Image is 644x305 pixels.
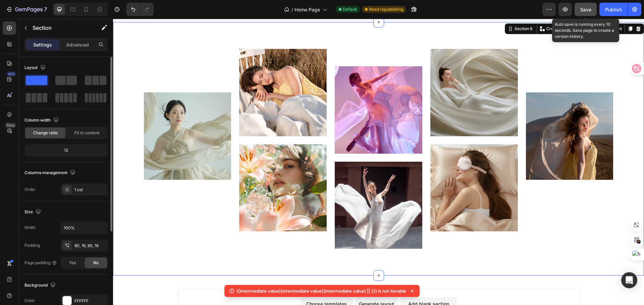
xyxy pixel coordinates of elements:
[33,41,52,48] p: Settings
[74,298,106,304] div: FFFFFF
[24,116,60,125] div: Column width
[599,3,628,16] button: Publish
[317,126,405,213] img: gempages_582482295949099993-004c5f72-ea20-46e3-a871-510fc52ce815.png
[33,130,58,136] span: Change ratio
[26,146,106,155] div: 12
[24,186,36,193] div: Order
[24,281,57,290] div: Background
[222,143,309,230] img: gempages_582482295949099993-d712cd03-db57-415b-b4e1-8a964a119bdc.jpg
[433,7,476,13] p: Create Theme Section
[481,6,510,14] button: AI Content
[126,30,214,118] img: gempages_582482295949099993-e35e5061-07d4-4d27-a456-f493178f77b6.jpg
[413,74,500,161] img: gempages_582482295949099993-2782a5c5-5ed0-4989-84e3-bde90a914540.jpg
[74,130,99,136] span: Fit to content
[24,260,57,266] div: Page padding
[317,30,405,118] img: gempages_582482295949099993-11045efa-83c7-4852-a729-e2dd29ee2b5e.jpg
[74,243,106,249] div: 80, 16, 80, 16
[66,41,89,48] p: Advanced
[5,123,16,128] div: Beta
[33,24,88,32] p: Section
[74,187,106,193] div: 1 col
[246,282,281,289] div: Generate layout
[24,208,42,217] div: Size
[24,63,47,72] div: Layout
[93,260,99,266] span: No
[24,225,36,231] div: Width
[3,3,50,16] button: 7
[621,272,637,288] div: Open Intercom Messenger
[44,5,47,13] p: 7
[291,6,293,13] span: /
[605,6,622,13] div: Publish
[113,19,644,305] iframe: Design area
[343,6,357,12] span: Default
[69,260,76,266] span: Yes
[236,288,406,294] p: ((intermediate value)(intermediate value)(intermediate value) || {}) is not iterable
[24,242,40,248] div: Padding
[369,6,403,12] span: Need republishing
[580,7,591,12] span: Save
[575,3,597,16] button: Save
[193,282,234,289] div: Choose templates
[126,126,214,213] img: gempages_582482295949099993-4cb722df-3652-43ed-815e-ede00dcc16db.jpg
[24,298,35,304] div: Color
[294,6,320,13] span: Home Page
[400,7,421,13] div: Section 6
[126,3,154,16] div: Undo/Redo
[250,266,281,274] span: Add section
[222,48,309,135] img: gempages_582482295949099993-d6033f6d-d8e2-4c8e-a404-48b645d24be7.jpg
[24,168,77,177] div: Columns management
[6,71,16,77] div: 450
[295,282,336,289] div: Add blank section
[61,222,107,234] input: Auto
